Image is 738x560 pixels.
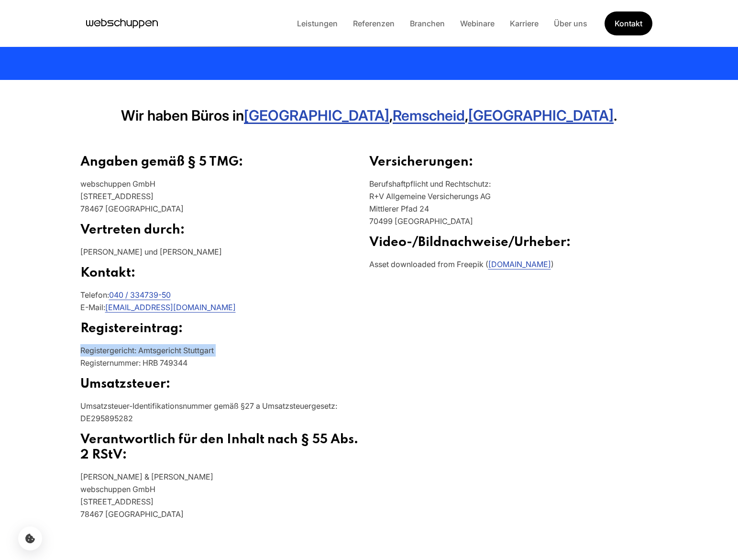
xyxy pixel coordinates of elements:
a: Über uns [546,19,595,28]
a: [EMAIL_ADDRESS][DOMAIN_NAME] [105,302,236,312]
button: Cookie-Einstellungen öffnen [18,526,42,550]
h2: Umsatzsteuer: [80,377,369,400]
a: [DOMAIN_NAME] [488,259,551,269]
a: Remscheid [393,107,465,124]
h2: Video-/Bildnachweise/Urheber: [369,235,658,258]
a: Webinare [452,19,502,28]
p: Asset downloaded from Freepik ( ) [369,258,658,278]
a: Karriere [502,19,546,28]
a: 040 / 334739-50 [109,290,171,300]
a: Get Started [605,11,652,35]
p: Umsatzsteuer-Identifikationsnummer gemäß §27 a Umsatzsteuergesetz: DE295895282 [80,400,369,432]
a: Leistungen [289,19,345,28]
p: [PERSON_NAME] & [PERSON_NAME] webschuppen GmbH [STREET_ADDRESS] 78467 [GEOGRAPHIC_DATA] [80,470,369,528]
p: Berufshaftpflicht und Rechtschutz: R+V Allgemeine Versicherungs AG Mittlerer Pfad 24 70499 [GEOGR... [369,178,658,235]
p: webschuppen GmbH [STREET_ADDRESS] 78467 [GEOGRAPHIC_DATA] [80,178,369,223]
a: Referenzen [345,19,402,28]
h2: Kontakt: [80,266,369,289]
p: Telefon: E-Mail: [80,289,369,321]
h2: Vertreten durch: [80,223,369,246]
a: Hauptseite besuchen [86,16,158,31]
p: Registergericht: Amtsgericht Stuttgart Registernummer: HRB 749344 [80,344,369,377]
a: [GEOGRAPHIC_DATA] [244,107,389,124]
a: Branchen [402,19,452,28]
h2: Registereintrag: [80,321,369,344]
h2: Versicherungen: [369,155,658,178]
h2: Verantwortlich für den Inhalt nach § 55 Abs. 2 RStV: [80,432,369,470]
a: [GEOGRAPHIC_DATA] [468,107,614,124]
p: [PERSON_NAME] und [PERSON_NAME] [80,246,369,266]
h2: Angaben gemäß § 5 TMG: [80,155,369,178]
